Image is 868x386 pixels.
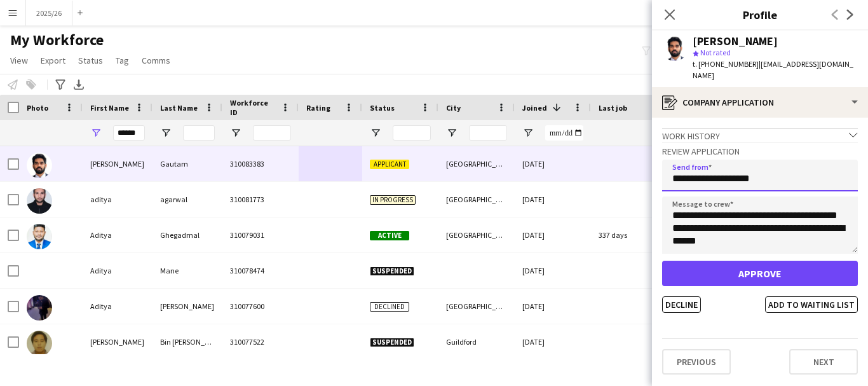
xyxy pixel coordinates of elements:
[662,349,731,375] button: Previous
[113,125,145,141] input: First Name Filter Input
[515,289,591,324] div: [DATE]
[27,295,52,321] img: Aditya Sharma
[83,146,153,181] div: [PERSON_NAME]
[370,127,381,139] button: Open Filter Menu
[693,36,778,47] div: [PERSON_NAME]
[83,253,153,288] div: Aditya
[36,52,71,69] a: Export
[662,261,858,286] button: Approve
[222,217,299,252] div: 310079031
[73,52,108,69] a: Status
[370,231,409,240] span: Active
[222,253,299,288] div: 310078474
[545,125,583,141] input: Joined Filter Input
[515,217,591,252] div: [DATE]
[27,103,48,113] span: Photo
[10,31,104,50] span: My Workforce
[116,55,129,66] span: Tag
[27,153,52,178] img: Aditya Singh Gautam
[469,125,507,141] input: City Filter Input
[53,77,68,92] app-action-btn: Advanced filters
[438,324,515,359] div: Guildford
[230,98,276,117] span: Workforce ID
[515,324,591,359] div: [DATE]
[789,349,858,375] button: Next
[71,77,86,92] app-action-btn: Export XLSX
[253,125,291,141] input: Workforce ID Filter Input
[662,296,701,313] button: Decline
[222,289,299,324] div: 310077600
[652,6,868,23] h3: Profile
[438,146,515,181] div: [GEOGRAPHIC_DATA]
[515,253,591,288] div: [DATE]
[306,103,330,113] span: Rating
[370,338,414,347] span: Suspended
[137,52,175,69] a: Comms
[765,296,858,313] button: Add to waiting list
[693,59,853,80] span: | [EMAIL_ADDRESS][DOMAIN_NAME]
[370,302,409,312] span: Declined
[370,103,395,113] span: Status
[153,217,222,252] div: Ghegadmal
[41,55,65,66] span: Export
[515,182,591,217] div: [DATE]
[160,103,198,113] span: Last Name
[83,324,153,359] div: [PERSON_NAME]
[370,160,409,169] span: Applicant
[26,1,72,25] button: 2025/26
[27,224,52,249] img: Aditya Ghegadmal
[142,55,170,66] span: Comms
[83,289,153,324] div: Aditya
[522,127,534,139] button: Open Filter Menu
[153,146,222,181] div: Gautam
[153,182,222,217] div: agarwal
[230,127,241,139] button: Open Filter Menu
[222,182,299,217] div: 310081773
[27,188,52,214] img: aditya agarwal
[83,217,153,252] div: Aditya
[446,103,461,113] span: City
[90,127,102,139] button: Open Filter Menu
[438,182,515,217] div: [GEOGRAPHIC_DATA]
[153,253,222,288] div: Mane
[10,55,28,66] span: View
[160,127,172,139] button: Open Filter Menu
[662,146,858,157] h3: Review Application
[446,127,458,139] button: Open Filter Menu
[5,52,33,69] a: View
[83,182,153,217] div: aditya
[438,217,515,252] div: [GEOGRAPHIC_DATA]
[652,87,868,118] div: Company application
[693,59,759,69] span: t. [PHONE_NUMBER]
[700,48,731,57] span: Not rated
[27,331,52,356] img: Muhammad Aditya Kusumo Bin Aidi Kusumo
[111,52,134,69] a: Tag
[153,289,222,324] div: [PERSON_NAME]
[370,195,416,205] span: In progress
[78,55,103,66] span: Status
[591,217,667,252] div: 337 days
[599,103,627,113] span: Last job
[522,103,547,113] span: Joined
[153,324,222,359] div: Bin [PERSON_NAME]
[90,103,129,113] span: First Name
[370,266,414,276] span: Suspended
[183,125,215,141] input: Last Name Filter Input
[662,128,858,142] div: Work history
[393,125,431,141] input: Status Filter Input
[222,324,299,359] div: 310077522
[222,146,299,181] div: 310083383
[515,146,591,181] div: [DATE]
[438,289,515,324] div: [GEOGRAPHIC_DATA]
